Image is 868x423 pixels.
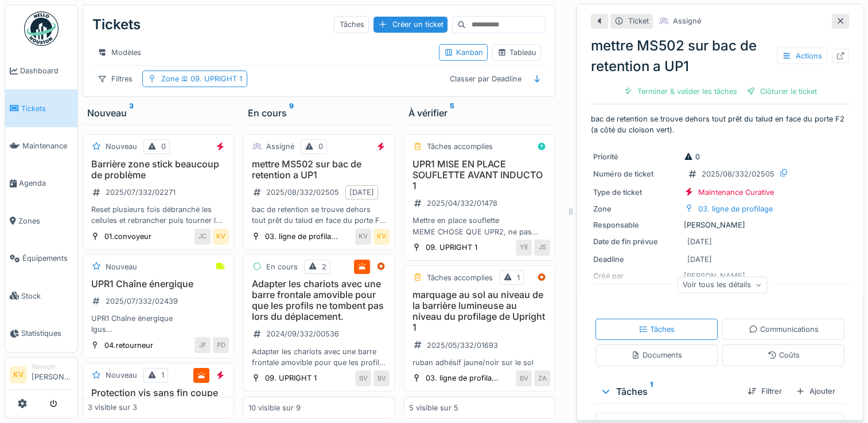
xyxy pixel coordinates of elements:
div: Adapter les chariots avec une barre frontale amovible pour que les profils ne tombent pas lors du... [248,346,390,368]
div: Kanban [444,47,482,58]
a: Dashboard [5,52,77,89]
div: 09. UPRIGHT 1 [426,242,477,253]
div: Filtres [92,70,138,87]
div: Deadline [593,254,679,265]
h3: mettre MS502 sur bac de retention a UP1 [248,159,390,181]
div: Actions [777,48,827,64]
div: Nouveau [106,261,137,272]
div: Numéro de ticket [593,169,679,179]
sup: 9 [289,106,294,120]
div: Zone [593,203,679,214]
div: [DATE] [349,187,374,198]
div: 5 visible sur 5 [409,402,458,413]
h3: Protection vis sans fin coupe [88,387,229,398]
div: 2025/07/332/02271 [106,187,176,198]
div: 01.convoyeur [104,231,151,242]
div: YE [516,240,532,256]
div: KV [213,229,229,245]
div: Tâches accomplies [427,141,493,152]
a: Zones [5,202,77,240]
h3: marquage au sol au niveau de la barrière lumineuse au niveau du profilage de Upright 1 [409,289,550,334]
div: 03. ligne de profilage [698,203,773,214]
div: 2024/09/332/00536 [266,328,339,339]
div: 2025/05/332/01693 [427,340,498,351]
div: ZA [534,370,550,386]
div: KV [355,229,371,245]
span: Agenda [19,178,73,189]
div: Tickets [92,10,141,40]
div: 03. ligne de profila... [265,231,338,242]
span: Maintenance [22,140,73,151]
div: Nouveau [87,106,229,120]
div: Ticket [628,15,649,26]
div: 10 visible sur 9 [248,402,301,413]
div: Nouveau [106,141,137,152]
div: Maintenance Curative [698,187,774,198]
li: [PERSON_NAME] [32,362,73,387]
span: Équipements [22,253,73,264]
div: Classer par Deadline [444,70,526,87]
div: mettre MS502 sur bac de retention a UP1 [591,36,849,77]
div: Assigné [266,141,294,152]
div: Tâches [600,385,738,398]
div: En cours [248,106,390,120]
div: Manager [32,362,73,371]
div: 1 [161,370,164,381]
div: Type de ticket [593,187,679,198]
div: Coûts [768,350,800,361]
div: JC [194,229,211,245]
div: Tâches [334,16,369,33]
span: Tickets [21,103,73,114]
p: bac de retention se trouve dehors tout prêt du talud en face du porte F2 (a côté du cloison vert). [591,113,849,135]
div: Mettre en place souflette MEME CHOSE QUE UPR2, ne pas réinventer la roue [409,215,550,237]
div: Responsable [593,220,679,230]
div: Communications [749,324,819,335]
div: À vérifier [408,106,551,120]
a: Agenda [5,164,77,202]
h3: Barrière zone stick beaucoup de problème [88,159,229,181]
h3: Adapter les chariots avec une barre frontale amovible pour que les profils ne tombent pas lors du... [248,279,390,323]
div: Zone [161,73,242,84]
img: Badge_color-CXgf-gQk.svg [24,11,59,46]
a: Maintenance [5,127,77,164]
div: 0 [684,151,700,162]
div: PD [213,337,229,353]
div: Date de fin prévue [593,236,679,247]
div: Filtrer [743,383,787,399]
a: Statistiques [5,315,77,352]
div: 2025/07/332/02439 [106,296,178,307]
div: 2 [322,261,326,272]
div: Reset plusieurs fois débranché les cellules et rebrancher puis tourner les clés dans l armoire [88,204,229,226]
div: 0 [161,141,166,152]
span: Zones [18,216,73,226]
div: Clôturer le ticket [742,84,822,99]
div: 1 [517,272,520,283]
div: BV [516,370,532,386]
div: BV [355,370,371,386]
span: 09. UPRIGHT 1 [179,75,242,83]
div: JS [534,240,550,256]
h3: UPR1 Chaîne énergique [88,279,229,289]
div: 0 [318,141,323,152]
div: Ajouter [791,383,840,399]
div: Tableau [497,47,536,58]
div: [PERSON_NAME] [593,220,847,230]
div: bac de retention se trouve dehors tout prêt du talud en face du porte F2 (a côté du cloison vert). [248,204,390,226]
div: Priorité [593,151,679,162]
sup: 1 [650,385,653,398]
a: Tickets [5,89,77,127]
span: Statistiques [21,328,73,339]
div: Tâches accomplies [427,272,493,283]
a: KV Manager[PERSON_NAME] [10,362,73,390]
div: Documents [631,350,682,361]
div: Tâches [639,324,675,335]
div: [DATE] [687,236,712,247]
div: 2025/08/332/02505 [702,169,774,179]
div: Modèles [92,44,146,61]
div: KV [373,229,390,245]
div: Nouveau [106,370,137,381]
sup: 3 [129,106,134,120]
li: KV [10,366,27,383]
div: ruban adhésif jaune/noir sur le sol [409,357,550,368]
div: BV [373,370,390,386]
